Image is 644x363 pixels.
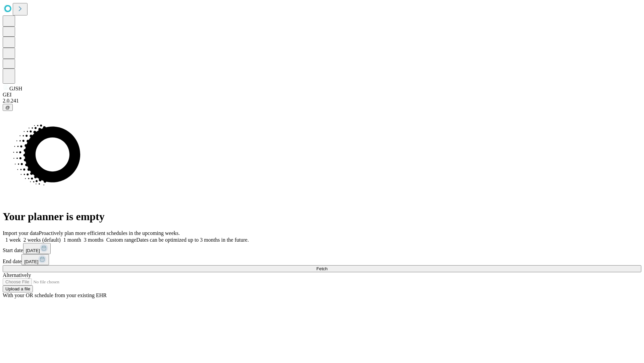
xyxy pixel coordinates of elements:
span: GJSH [9,86,22,91]
span: Dates can be optimized up to 3 months in the future. [136,237,249,243]
button: [DATE] [21,254,49,265]
span: Alternatively [3,272,31,278]
div: Start date [3,243,641,254]
span: [DATE] [26,248,40,253]
span: Import your data [3,230,39,236]
div: GEI [3,92,641,98]
span: 1 month [63,237,81,243]
span: 3 months [84,237,104,243]
div: End date [3,254,641,265]
button: @ [3,104,13,111]
span: Fetch [316,266,327,271]
button: Fetch [3,265,641,272]
span: [DATE] [24,259,38,264]
span: 2 weeks (default) [23,237,61,243]
span: 1 week [5,237,21,243]
button: Upload a file [3,285,33,292]
span: Proactively plan more efficient schedules in the upcoming weeks. [39,230,180,236]
button: [DATE] [23,243,51,254]
span: @ [5,105,10,110]
span: Custom range [106,237,136,243]
h1: Your planner is empty [3,210,641,223]
span: With your OR schedule from your existing EHR [3,292,107,298]
div: 2.0.241 [3,98,641,104]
